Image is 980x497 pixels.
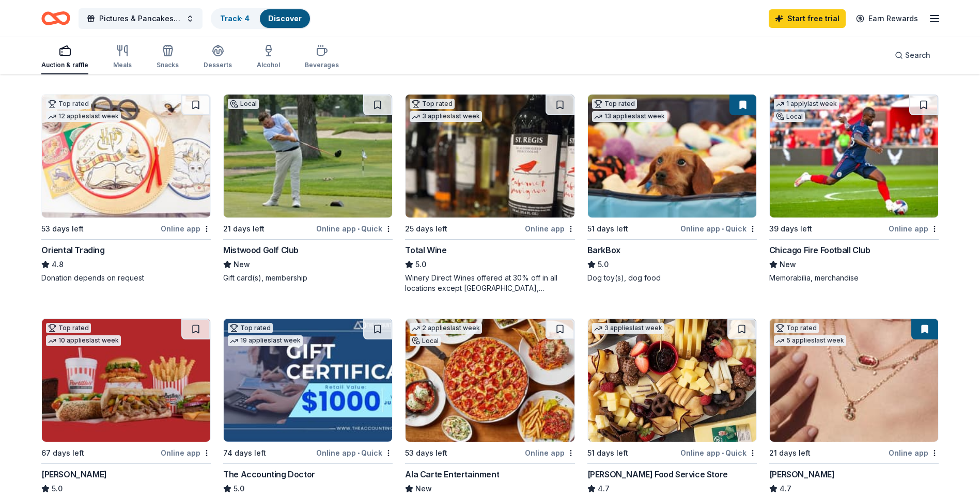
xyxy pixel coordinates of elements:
div: Chicago Fire Football Club [769,244,870,256]
span: New [780,258,796,271]
img: Image for The Accounting Doctor [224,319,392,442]
button: Desserts [204,40,232,74]
div: 53 days left [41,223,84,235]
a: Image for BarkBoxTop rated13 applieslast week51 days leftOnline app•QuickBarkBox5.0Dog toy(s), do... [587,94,757,283]
div: 12 applies last week [46,111,121,122]
span: 5.0 [52,483,63,495]
div: Gift card(s), membership [223,273,393,283]
div: BarkBox [587,244,620,256]
div: [PERSON_NAME] [769,468,835,480]
a: Image for Oriental TradingTop rated12 applieslast week53 days leftOnline appOriental Trading4.8Do... [41,94,211,283]
span: New [234,258,250,271]
div: 51 days left [587,223,628,235]
img: Image for BarkBox [588,95,756,218]
div: 21 days left [223,223,265,235]
span: • [357,449,360,457]
div: 51 days left [587,447,628,459]
a: Image for Total WineTop rated3 applieslast week25 days leftOnline appTotal Wine5.0Winery Direct W... [405,94,574,293]
div: Local [228,99,259,109]
div: 19 applies last week [228,335,303,346]
div: 21 days left [769,447,811,459]
div: Memorabilia, merchandise [769,273,939,283]
div: Online app [161,222,211,235]
div: Donation depends on request [41,273,211,283]
div: Ala Carte Entertainment [405,468,499,480]
img: Image for Mistwood Golf Club [224,95,392,218]
div: 10 applies last week [46,335,121,346]
a: Start free trial [769,9,846,28]
img: Image for Oriental Trading [42,95,210,218]
div: Top rated [774,323,819,333]
div: Desserts [204,61,232,69]
a: Image for Mistwood Golf ClubLocal21 days leftOnline app•QuickMistwood Golf ClubNewGift card(s), m... [223,94,393,283]
div: 5 applies last week [774,335,846,346]
div: Oriental Trading [41,244,105,256]
div: 1 apply last week [774,99,839,110]
div: Dog toy(s), dog food [587,273,757,283]
button: Meals [113,40,132,74]
a: Earn Rewards [850,9,924,28]
img: Image for Kendra Scott [770,319,938,442]
a: Track· 4 [220,14,250,23]
div: The Accounting Doctor [223,468,315,480]
span: 4.7 [598,483,610,495]
div: 39 days left [769,223,812,235]
button: Snacks [157,40,179,74]
div: 3 applies last week [410,111,482,122]
button: Pictures & Pancakes with Santa [79,8,203,29]
div: Online app [161,446,211,459]
a: Home [41,6,70,30]
div: 25 days left [405,223,447,235]
div: 3 applies last week [592,323,664,334]
div: Top rated [592,99,637,109]
span: 5.0 [415,258,426,271]
div: Online app [525,446,575,459]
div: Total Wine [405,244,446,256]
span: 5.0 [598,258,609,271]
div: Winery Direct Wines offered at 30% off in all locations except [GEOGRAPHIC_DATA], [GEOGRAPHIC_DAT... [405,273,574,293]
span: 4.8 [52,258,64,271]
div: [PERSON_NAME] [41,468,107,480]
span: • [722,225,724,233]
div: Top rated [410,99,455,109]
div: Top rated [46,323,91,333]
span: Search [905,49,930,61]
span: New [415,483,432,495]
button: Search [886,45,939,66]
span: • [357,225,360,233]
div: 2 applies last week [410,323,482,334]
div: Mistwood Golf Club [223,244,299,256]
div: Beverages [305,61,339,69]
div: 74 days left [223,447,266,459]
span: 5.0 [234,483,244,495]
div: 53 days left [405,447,447,459]
div: 67 days left [41,447,84,459]
div: Auction & raffle [41,61,88,69]
img: Image for Chicago Fire Football Club [770,95,938,218]
div: Top rated [46,99,91,109]
div: Local [774,112,805,122]
button: Auction & raffle [41,40,88,74]
button: Alcohol [257,40,280,74]
img: Image for Portillo's [42,319,210,442]
span: Pictures & Pancakes with Santa [99,12,182,25]
div: Online app Quick [680,446,757,459]
div: Local [410,336,441,346]
div: Online app [889,222,939,235]
span: • [722,449,724,457]
div: Online app Quick [316,222,393,235]
a: Image for Chicago Fire Football Club1 applylast weekLocal39 days leftOnline appChicago Fire Footb... [769,94,939,283]
button: Track· 4Discover [211,8,311,29]
a: Discover [268,14,302,23]
div: [PERSON_NAME] Food Service Store [587,468,728,480]
div: 13 applies last week [592,111,667,122]
div: Online app Quick [316,446,393,459]
div: Top rated [228,323,273,333]
div: Alcohol [257,61,280,69]
span: 4.7 [780,483,791,495]
div: Meals [113,61,132,69]
div: Online app [889,446,939,459]
img: Image for Gordon Food Service Store [588,319,756,442]
button: Beverages [305,40,339,74]
div: Snacks [157,61,179,69]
